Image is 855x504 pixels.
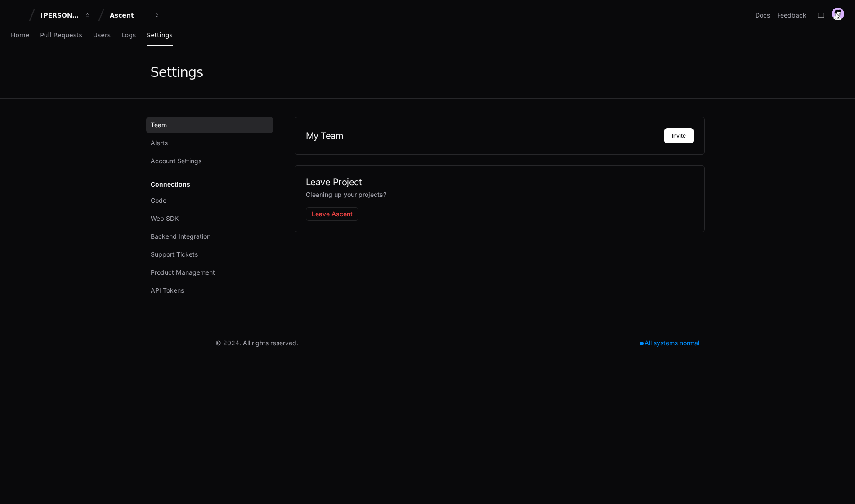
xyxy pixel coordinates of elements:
[151,196,166,205] span: Code
[151,268,215,277] span: Product Management
[146,135,273,151] a: Alerts
[93,25,111,46] a: Users
[146,282,273,299] a: API Tokens
[40,11,79,20] div: [PERSON_NAME] Inc
[37,7,94,23] button: [PERSON_NAME] Inc
[306,189,694,200] p: Cleaning up your projects?
[215,339,298,348] div: © 2024. All rights reserved.
[147,32,172,38] span: Settings
[93,32,111,38] span: Users
[110,11,148,20] div: Ascent
[306,130,664,141] h2: My Team
[306,177,694,187] h2: Leave Project
[121,32,136,38] span: Logs
[146,210,273,227] a: Web SDK
[146,153,273,169] a: Account Settings
[151,286,184,295] span: API Tokens
[146,246,273,263] a: Support Tickets
[151,250,198,259] span: Support Tickets
[11,32,29,38] span: Home
[151,120,167,129] span: Team
[146,192,273,209] a: Code
[151,156,201,165] span: Account Settings
[151,64,203,80] div: Settings
[755,11,770,20] a: Docs
[40,25,82,46] a: Pull Requests
[151,138,168,147] span: Alerts
[635,337,705,349] div: All systems normal
[306,207,358,221] button: Leave Ascent
[832,8,844,20] img: avatar
[40,32,82,38] span: Pull Requests
[151,232,210,241] span: Backend Integration
[146,264,273,281] a: Product Management
[106,7,164,23] button: Ascent
[146,228,273,245] a: Backend Integration
[11,25,29,46] a: Home
[151,214,179,223] span: Web SDK
[146,117,273,133] a: Team
[121,25,136,46] a: Logs
[777,11,806,20] button: Feedback
[147,25,172,46] a: Settings
[664,128,694,143] button: Invite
